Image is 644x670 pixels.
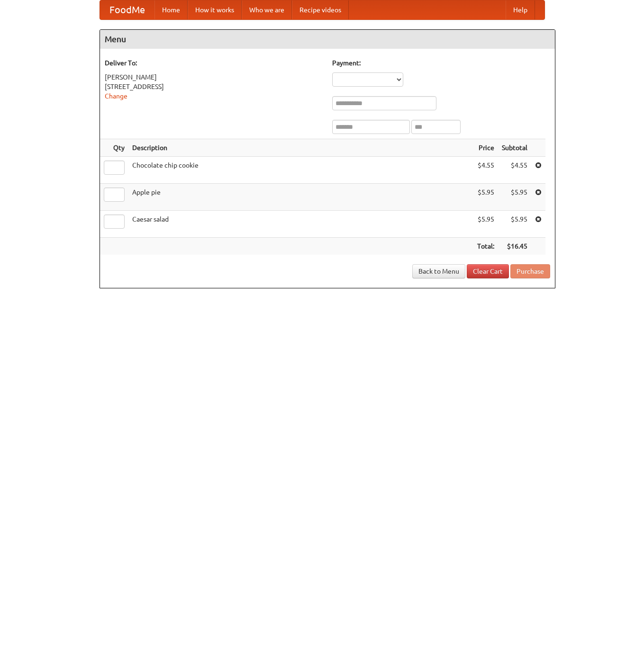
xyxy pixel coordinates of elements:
[473,238,498,255] th: Total:
[506,0,535,19] a: Help
[128,157,473,184] td: Chocolate chip cookie
[128,211,473,238] td: Caesar salad
[498,211,531,238] td: $5.95
[498,157,531,184] td: $4.55
[498,184,531,211] td: $5.95
[412,264,465,278] a: Back to Menu
[473,184,498,211] td: $5.95
[498,139,531,157] th: Subtotal
[128,184,473,211] td: Apple pie
[100,0,154,19] a: FoodMe
[467,264,509,278] a: Clear Cart
[100,30,555,49] h4: Menu
[510,264,550,278] button: Purchase
[154,0,188,19] a: Home
[473,157,498,184] td: $4.55
[100,139,128,157] th: Qty
[128,139,473,157] th: Description
[105,92,127,100] a: Change
[473,211,498,238] td: $5.95
[105,72,323,82] div: [PERSON_NAME]
[188,0,242,19] a: How it works
[473,139,498,157] th: Price
[292,0,349,19] a: Recipe videos
[105,82,323,91] div: [STREET_ADDRESS]
[242,0,292,19] a: Who we are
[498,238,531,255] th: $16.45
[105,58,323,68] h5: Deliver To:
[332,58,550,68] h5: Payment:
